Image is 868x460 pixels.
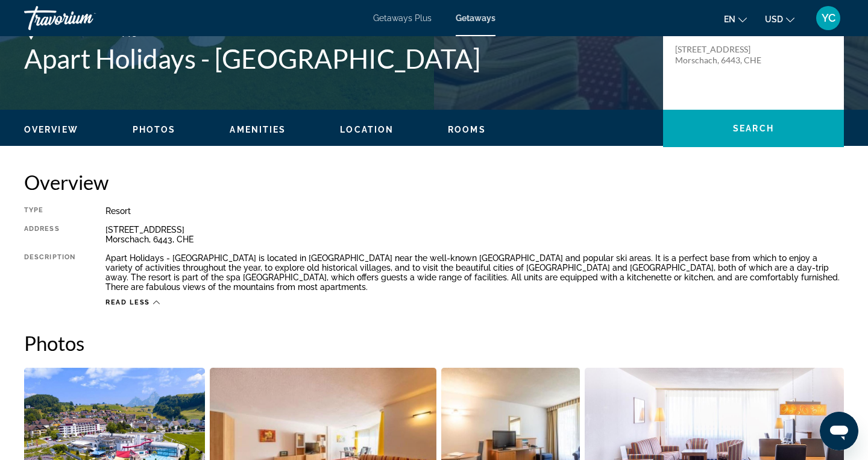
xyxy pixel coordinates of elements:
[24,125,78,134] span: Overview
[133,124,176,135] button: Photos
[24,2,145,34] a: Travorium
[663,110,844,147] button: Search
[24,253,75,292] div: Description
[230,125,286,134] span: Amenities
[133,125,176,134] span: Photos
[448,124,486,135] button: Rooms
[24,124,78,135] button: Overview
[724,10,747,28] button: Change language
[456,13,495,23] a: Getaways
[813,5,844,31] button: User Menu
[105,298,150,306] span: Read less
[105,206,844,216] div: Resort
[340,124,394,135] button: Location
[24,206,75,216] div: Type
[820,412,858,450] iframe: Button to launch messaging window
[765,14,783,24] span: USD
[24,170,844,194] h2: Overview
[724,14,735,24] span: en
[340,125,394,134] span: Location
[105,298,160,307] button: Read less
[373,13,432,23] a: Getaways Plus
[105,253,844,292] div: Apart Holidays - [GEOGRAPHIC_DATA] is located in [GEOGRAPHIC_DATA] near the well-known [GEOGRAPHI...
[675,44,772,66] p: [STREET_ADDRESS] Morschach, 6443, CHE
[448,125,486,134] span: Rooms
[733,124,774,133] span: Search
[822,12,835,24] span: YC
[24,43,651,74] h1: Apart Holidays - [GEOGRAPHIC_DATA]
[105,225,844,244] div: [STREET_ADDRESS] Morschach, 6443, CHE
[765,10,794,28] button: Change currency
[24,331,844,355] h2: Photos
[230,124,286,135] button: Amenities
[24,225,75,244] div: Address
